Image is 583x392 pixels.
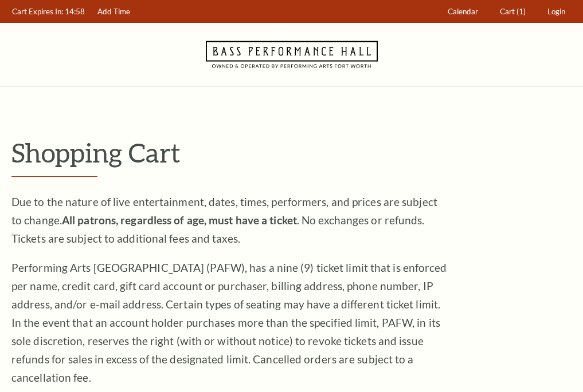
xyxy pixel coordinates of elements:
[11,259,447,387] p: Performing Arts [GEOGRAPHIC_DATA] (PAFW), has a nine (9) ticket limit that is enforced per name, ...
[65,7,85,16] span: 14:58
[500,7,515,16] span: Cart
[12,7,63,16] span: Cart Expires In:
[448,7,478,16] span: Calendar
[11,195,437,245] span: Due to the nature of live entertainment, dates, times, performers, and prices are subject to chan...
[11,138,572,167] p: Shopping Cart
[443,1,484,23] a: Calendar
[92,1,136,23] a: Add Time
[62,213,297,227] strong: All patrons, regardless of age, must have a ticket
[542,1,571,23] a: Login
[495,1,531,23] a: Cart (1)
[547,7,565,16] span: Login
[517,7,526,16] span: (1)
